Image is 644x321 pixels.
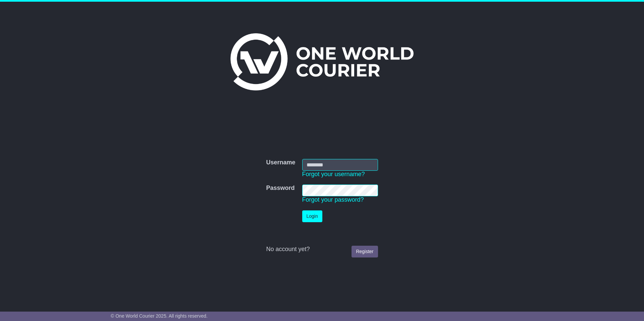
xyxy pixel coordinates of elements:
span: © One World Courier 2025. All rights reserved. [111,313,208,319]
a: Forgot your password? [302,196,364,203]
label: Username [266,159,295,166]
a: Forgot your username? [302,171,365,177]
button: Login [302,210,322,222]
div: No account yet? [266,246,378,253]
img: One World [230,33,414,90]
label: Password [266,185,294,192]
a: Register [352,246,378,257]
